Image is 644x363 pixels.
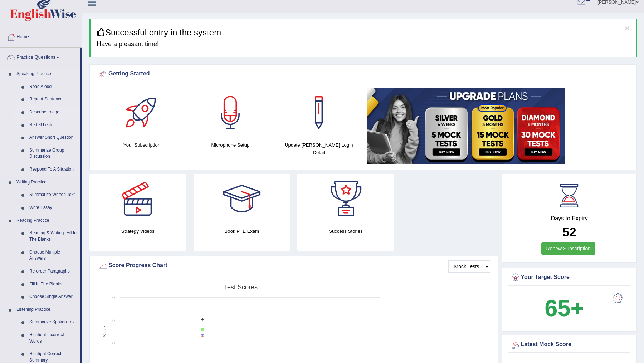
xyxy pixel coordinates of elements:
h4: Have a pleasant time! [97,41,631,48]
div: Latest Mock Score [510,339,629,350]
h4: Your Subscription [101,141,182,149]
div: Your Target Score [510,272,629,283]
a: Choose Multiple Answers [26,246,80,265]
a: Choose Single Answer [26,290,80,303]
div: Getting Started [98,69,629,79]
h4: Update [PERSON_NAME] Login Detail [278,141,360,156]
b: 65+ [545,295,584,321]
a: Speaking Practice [13,68,80,80]
img: small5.jpg [367,88,565,164]
tspan: Test scores [224,284,258,291]
a: Listening Practice [13,303,80,316]
a: Highlight Incorrect Words [26,329,80,348]
b: 52 [562,225,576,239]
a: Practice Questions [0,48,80,65]
a: Re-tell Lecture [26,119,80,132]
a: Writing Practice [13,176,80,189]
a: Reading & Writing: Fill In The Blanks [26,227,80,246]
a: Summarize Written Text [26,188,80,201]
a: Repeat Sentence [26,93,80,106]
text: 90 [111,295,115,300]
a: Summarize Spoken Text [26,316,80,329]
a: Write Essay [26,201,80,214]
h4: Microphone Setup [190,141,271,149]
a: Home [0,27,82,45]
a: Answer Short Question [26,131,80,144]
button: × [625,24,629,32]
tspan: Score [102,326,107,337]
div: Score Progress Chart [98,260,490,271]
a: Re-order Paragraphs [26,265,80,278]
text: 30 [111,341,115,345]
a: Summarize Group Discussion [26,144,80,163]
h4: Book PTE Exam [194,227,291,235]
a: Respond To A Situation [26,163,80,176]
a: Fill In The Blanks [26,278,80,291]
a: Describe Image [26,106,80,119]
h4: Strategy Videos [89,227,186,235]
a: Reading Practice [13,214,80,227]
h4: Days to Expiry [510,215,629,222]
h3: Successful entry in the system [97,28,631,37]
a: Read Aloud [26,80,80,93]
text: 60 [111,318,115,323]
h4: Success Stories [297,227,394,235]
a: Renew Subscription [541,242,595,255]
